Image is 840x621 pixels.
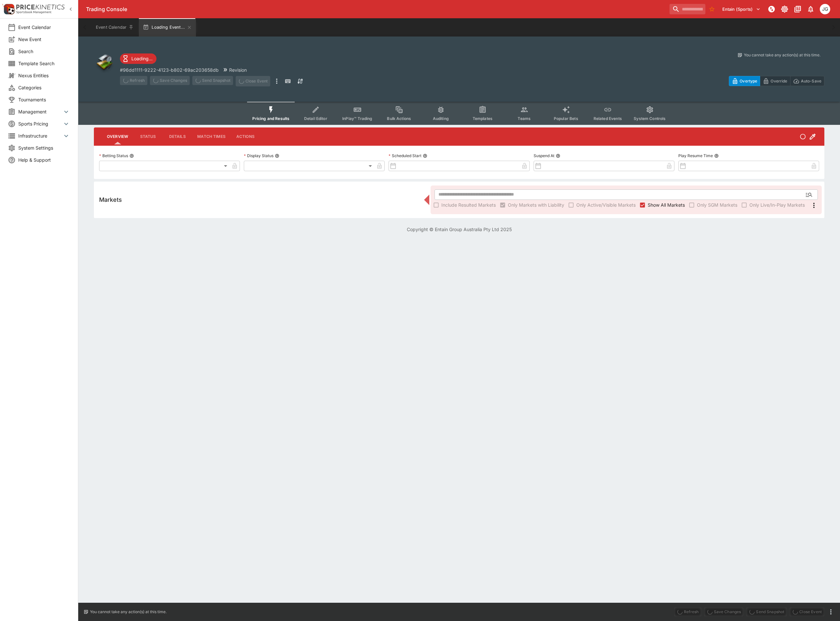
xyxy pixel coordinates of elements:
[90,609,167,615] p: You cannot take any action(s) at this time.
[129,154,134,158] button: Betting Status
[810,201,818,209] svg: More
[78,226,840,233] p: Copyright © Entain Group Australia Pty Ltd 2025
[18,36,70,43] span: New Event
[387,116,411,121] span: Bulk Actions
[801,78,821,84] p: Auto-Save
[18,60,70,67] span: Template Search
[634,116,666,121] span: System Controls
[779,3,790,15] button: Toggle light/dark mode
[678,153,713,158] p: Play Resume Time
[714,154,719,158] button: Play Resume Time
[648,201,685,208] span: Show All Markets
[99,196,122,203] h5: Markets
[244,153,273,158] p: Display Status
[423,154,427,158] button: Scheduled Start
[556,154,560,158] button: Suspend At
[18,48,70,55] span: Search
[803,189,815,200] button: Open
[707,4,717,14] button: No Bookmarks
[729,76,824,86] div: Start From
[16,5,65,9] img: PriceKinetics
[18,120,62,127] span: Sports Pricing
[2,3,15,16] img: PriceKinetics Logo
[818,2,832,16] button: James Gordon
[760,76,790,86] button: Override
[740,78,757,84] p: Overtype
[229,67,247,73] p: Revision
[163,129,192,144] button: Details
[744,52,820,58] p: You cannot take any action(s) at this time.
[133,129,163,144] button: Status
[766,3,777,15] button: NOT Connected to PK
[192,129,231,144] button: Match Times
[820,4,830,14] div: James Gordon
[18,144,70,151] span: System Settings
[433,116,449,121] span: Auditing
[86,6,667,13] div: Trading Console
[231,129,260,144] button: Actions
[594,116,622,121] span: Related Events
[18,72,70,79] span: Nexus Entities
[441,201,496,208] span: Include Resulted Markets
[18,84,70,91] span: Categories
[139,18,196,37] button: Loading Event...
[252,116,289,121] span: Pricing and Results
[275,154,279,158] button: Display Status
[247,102,671,125] div: Event type filters
[304,116,327,121] span: Detail Editor
[389,153,421,158] p: Scheduled Start
[99,153,128,158] p: Betting Status
[771,78,787,84] p: Override
[792,3,803,15] button: Documentation
[18,132,62,139] span: Infrastructure
[102,129,133,144] button: Overview
[18,24,70,31] span: Event Calendar
[827,608,835,616] button: more
[473,116,493,121] span: Templates
[94,52,115,73] img: other.png
[749,201,805,208] span: Only Live/In-Play Markets
[18,108,62,115] span: Management
[120,67,219,73] p: Copy To Clipboard
[534,153,554,158] p: Suspend At
[805,3,817,15] button: Notifications
[790,76,824,86] button: Auto-Save
[342,116,372,121] span: InPlay™ Trading
[273,76,281,86] button: more
[16,11,52,14] img: Sportsbook Management
[508,201,564,208] span: Only Markets with Liability
[554,116,578,121] span: Popular Bets
[729,76,760,86] button: Overtype
[576,201,636,208] span: Only Active/Visible Markets
[18,156,70,163] span: Help & Support
[697,201,737,208] span: Only SGM Markets
[718,4,764,14] button: Select Tenant
[18,96,70,103] span: Tournaments
[518,116,531,121] span: Teams
[92,18,138,37] button: Event Calendar
[670,4,705,14] input: search
[131,55,153,62] p: Loading...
